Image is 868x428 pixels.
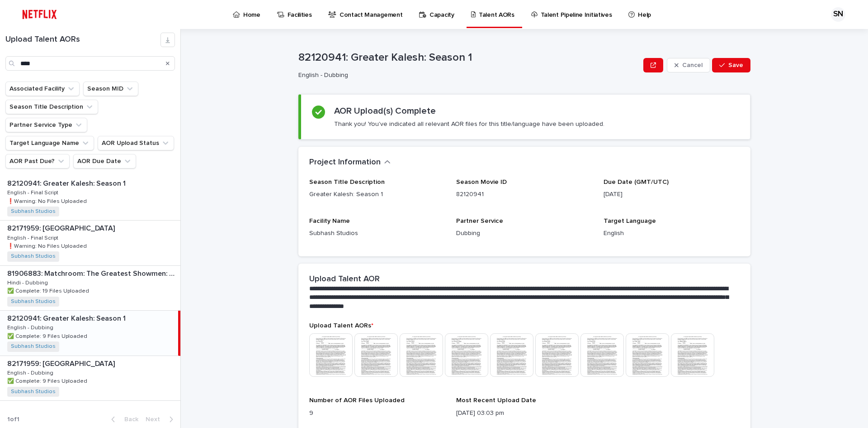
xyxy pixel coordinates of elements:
span: Season Title Description [309,179,385,185]
p: 82171959: [GEOGRAPHIC_DATA] [7,358,117,368]
p: [DATE] [604,190,740,199]
input: Search [5,56,175,71]
a: Subhash Studios [11,389,56,395]
p: 82120941: Greater Kalesh: Season 1 [7,178,127,188]
p: 81906883: Matchroom: The Greatest Showmen: Season 1 [7,268,179,278]
span: Cancel [682,62,703,68]
span: Partner Service [456,218,503,224]
p: Thank you! You've indicated all relevant AOR files for this title/language have been uploaded. [334,120,604,128]
button: Target Language Name [5,136,94,150]
a: Subhash Studios [11,298,56,305]
span: Facility Name [309,218,350,224]
p: [DATE] 03:03 pm [456,409,592,418]
h2: Project Information [309,158,381,168]
p: 82120941: Greater Kalesh: Season 1 [298,51,640,64]
button: Project Information [309,158,391,168]
p: ❗️Warning: No Files Uploaded [7,197,89,205]
span: Next [146,416,165,423]
p: English - Final Script [7,233,60,241]
button: Next [142,415,180,423]
h2: Upload Talent AOR [309,274,380,284]
p: ❗️Warning: No Files Uploaded [7,241,89,250]
button: AOR Past Due? [5,154,70,168]
button: Partner Service Type [5,118,87,132]
a: Subhash Studios [11,253,56,260]
p: Hindi - Dubbing [7,278,50,286]
p: Subhash Studios [309,229,445,238]
img: ifQbXi3ZQGMSEF7WDB7W [18,5,61,24]
p: 82120941: Greater Kalesh: Season 1 [7,313,127,323]
h1: Upload Talent AORs [5,35,160,45]
p: English [604,229,740,238]
button: Cancel [667,58,710,72]
h2: AOR Upload(s) Complete [334,106,436,116]
p: English - Dubbing [298,72,636,79]
p: 82171959: [GEOGRAPHIC_DATA] [7,222,117,233]
span: Back [119,416,138,423]
button: Season Title Description [5,100,98,114]
span: Upload Talent AORs [309,322,373,329]
span: Save [728,62,743,68]
p: Greater Kalesh: Season 1 [309,190,445,199]
p: Dubbing [456,229,592,238]
p: English - Dubbing [7,323,55,331]
span: Due Date (GMT/UTC) [604,179,669,185]
button: Back [104,415,142,423]
span: Number of AOR Files Uploaded [309,397,405,404]
p: ✅ Complete: 9 Files Uploaded [7,332,89,340]
span: Season Movie ID [456,179,507,185]
button: AOR Due Date [73,154,136,168]
a: Subhash Studios [11,208,56,215]
p: ✅ Complete: 9 Files Uploaded [7,376,89,385]
p: ✅ Complete: 19 Files Uploaded [7,286,91,294]
p: English - Final Script [7,188,60,196]
p: 82120941 [456,190,592,199]
span: Target Language [604,218,656,224]
a: Subhash Studios [11,343,56,350]
p: English - Dubbing [7,368,55,376]
span: Most Recent Upload Date [456,397,536,404]
p: 9 [309,409,445,418]
button: Save [712,58,750,72]
button: Associated Facility [5,82,80,96]
button: Season MID [83,82,138,96]
button: AOR Upload Status [98,136,174,150]
div: SN [831,7,845,22]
